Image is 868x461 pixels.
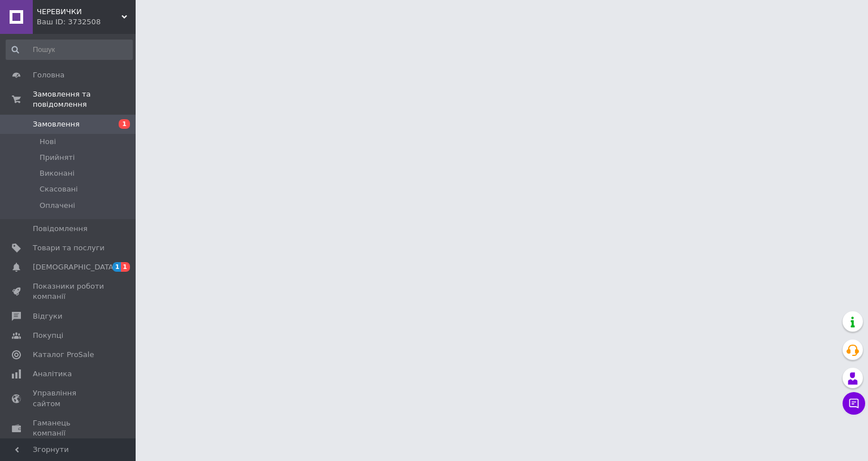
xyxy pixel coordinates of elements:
span: Відгуки [33,311,62,321]
span: ЧЕРЕВИЧКИ [37,7,121,17]
span: Нові [40,137,56,147]
span: 1 [119,119,130,129]
span: Показники роботи компанії [33,281,105,302]
span: 1 [112,262,121,272]
span: Прийняті [40,153,75,163]
button: Чат з покупцем [843,392,865,415]
span: Замовлення [33,119,80,129]
span: Товари та послуги [33,243,105,253]
span: Аналітика [33,369,72,379]
span: Оплачені [40,201,75,211]
span: Виконані [40,168,75,179]
input: Пошук [6,40,133,60]
span: Покупці [33,330,63,341]
span: Повідомлення [33,224,88,234]
span: 1 [121,262,130,272]
span: Замовлення та повідомлення [33,89,136,110]
span: Гаманець компанії [33,418,105,438]
div: Ваш ID: 3732508 [37,17,136,27]
span: Управління сайтом [33,388,105,408]
span: Каталог ProSale [33,350,94,360]
span: Скасовані [40,184,78,194]
span: Головна [33,70,64,80]
span: [DEMOGRAPHIC_DATA] [33,262,116,272]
